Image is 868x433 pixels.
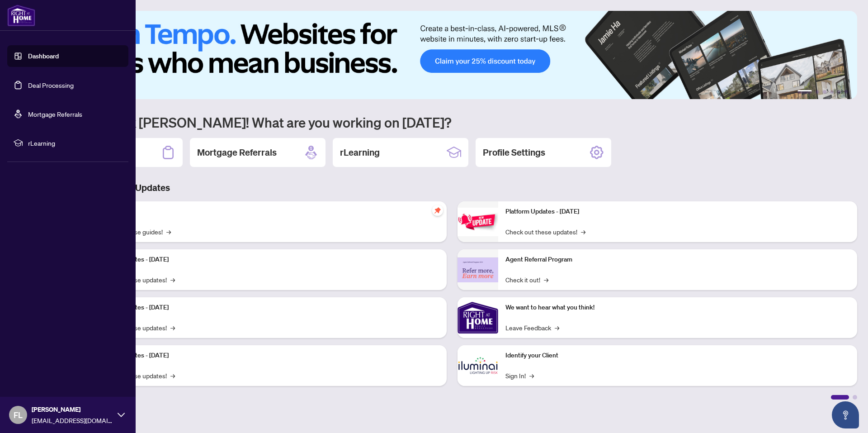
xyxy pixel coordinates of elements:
[458,297,498,338] img: We want to hear what you think!
[170,275,175,285] span: →
[823,90,826,94] button: 3
[837,90,841,94] button: 5
[95,207,439,217] p: Self-Help
[458,257,498,282] img: Agent Referral Program
[47,114,857,131] h1: Welcome back [PERSON_NAME]! What are you working on [DATE]?
[14,409,23,421] span: FL
[28,52,59,60] a: Dashboard
[832,401,859,428] button: Open asap
[844,90,848,94] button: 6
[95,255,439,265] p: Platform Updates - [DATE]
[505,303,850,313] p: We want to hear what you think!
[32,404,113,414] span: [PERSON_NAME]
[505,275,548,285] a: Check it out!→
[505,323,559,333] a: Leave Feedback→
[555,323,559,333] span: →
[7,5,35,26] img: logo
[544,275,548,285] span: →
[458,208,498,236] img: Platform Updates - June 23, 2025
[505,371,534,381] a: Sign In!→
[95,303,439,313] p: Platform Updates - [DATE]
[47,181,857,194] h3: Brokerage & Industry Updates
[170,371,175,381] span: →
[816,90,819,94] button: 2
[797,90,812,94] button: 1
[432,205,443,216] span: pushpin
[505,351,850,361] p: Identify your Client
[32,415,113,425] span: [EMAIL_ADDRESS][DOMAIN_NAME]
[529,371,534,381] span: →
[197,146,277,159] h2: Mortgage Referrals
[47,11,857,99] img: Slide 0
[95,351,439,361] p: Platform Updates - [DATE]
[340,146,380,159] h2: rLearning
[505,207,850,217] p: Platform Updates - [DATE]
[581,227,585,237] span: →
[505,255,850,265] p: Agent Referral Program
[166,227,171,237] span: →
[505,227,585,237] a: Check out these updates!→
[28,138,122,148] span: rLearning
[458,345,498,386] img: Identify your Client
[28,81,74,89] a: Deal Processing
[830,90,834,94] button: 4
[170,323,175,333] span: →
[28,110,82,118] a: Mortgage Referrals
[483,146,545,159] h2: Profile Settings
